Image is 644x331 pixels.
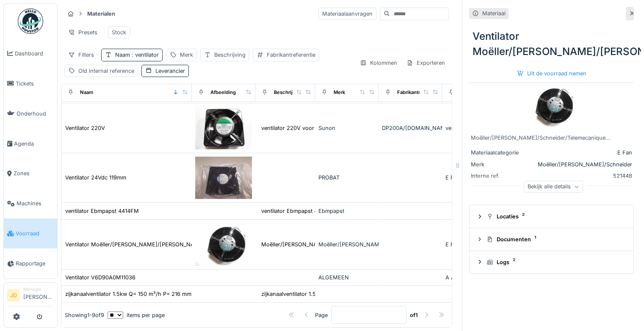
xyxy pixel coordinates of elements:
[471,160,534,168] div: Merk
[315,311,328,319] div: Page
[108,311,165,319] div: items per page
[195,223,252,266] img: Ventilator Moëller/Eaton/Schneider/Telemecanique…
[180,51,193,59] div: Merk
[318,124,375,132] div: Sunon
[18,8,43,34] img: Badge_color-CXgf-gQk.svg
[65,273,135,281] div: Ventilator V6D90A0M11036
[538,149,632,157] div: E Fan
[334,89,345,96] div: Merk
[15,50,54,58] span: Dashboard
[14,140,54,148] span: Agenda
[7,289,20,302] li: JD
[445,174,502,182] div: E Fan
[274,89,303,96] div: Beschrijving
[445,240,502,248] div: E Fan
[14,169,54,177] span: Zones
[318,240,375,248] div: Moëller/[PERSON_NAME]/Schneider/Telemecanique…
[17,199,54,207] span: Machines
[130,52,159,58] span: : ventilator
[7,286,54,306] a: JD Manager[PERSON_NAME]
[23,286,54,292] div: Manager
[4,248,57,279] a: Rapportage
[78,67,134,75] div: Old internal reference
[261,290,383,298] div: zijkanaalventilator 1.5kw Q= 150 m³/h P= 216 ...
[524,180,583,193] div: Bekijk alle details
[382,124,439,132] div: DP200A/[DOMAIN_NAME]
[64,26,101,39] div: Presets
[115,51,159,59] div: Naam
[4,69,57,99] a: Tickets
[471,149,534,157] div: Materiaalcategorie
[410,311,418,319] strong: of 1
[486,258,623,266] div: Logs
[16,259,54,268] span: Rapportage
[318,273,375,281] div: ALGEMEEN
[473,232,630,247] summary: Documenten1
[356,57,401,69] div: Kolommen
[4,129,57,159] a: Agenda
[65,240,250,248] div: Ventilator Moëller/[PERSON_NAME]/[PERSON_NAME]/Telemecanique…
[469,25,634,63] div: Ventilator Moëller/[PERSON_NAME]/[PERSON_NAME]/Telemecanique…
[445,124,502,132] div: ventilator
[473,254,630,270] summary: Logs2
[471,134,632,142] div: Moëller/[PERSON_NAME]/Schneider/Telemecanique…
[210,89,236,96] div: Afbeelding
[471,172,534,180] div: Interne ref.
[155,67,185,75] div: Leverancier
[84,10,119,18] strong: Materialen
[261,207,389,215] div: ventilator Ebmpapst 4414FM 119x119 24vdc 3.2W
[16,80,54,88] span: Tickets
[318,8,376,20] div: Materiaalaanvragen
[486,235,623,243] div: Documenten
[65,207,139,215] div: ventilator Ebmpapst 4414FM
[65,311,104,319] div: Showing 1 - 9 of 9
[214,51,246,59] div: Beschrijving
[318,207,375,215] div: Ebmpapst
[4,218,57,248] a: Voorraad
[473,209,630,224] summary: Locaties2
[445,273,502,281] div: A Algemeen
[23,286,54,304] li: [PERSON_NAME]
[538,172,632,180] div: 521448
[195,157,252,199] img: Ventilator 24Vdc 119mm
[4,159,57,189] a: Zones
[267,51,315,59] div: Fabrikantreferentie
[486,212,623,221] div: Locaties
[514,68,590,79] div: Uit de voorraad nemen
[17,110,54,118] span: Onderhoud
[65,290,201,298] div: zijkanaalventilator 1.5kw Q= 150 m³/h P= 216 mm Hg
[261,240,401,248] div: Moëller/[PERSON_NAME]/Schneider/Telemecanique…
[65,174,126,182] div: Ventilator 24Vdc 119mm
[531,85,573,127] img: Ventilator Moëller/Eaton/Schneider/Telemecanique…
[80,89,93,96] div: Naam
[65,124,105,132] div: Ventilator 220V
[397,89,441,96] div: Fabrikantreferentie
[4,189,57,219] a: Machines
[261,124,362,132] div: ventilator 220V voor elektrische kasten
[4,99,57,129] a: Onderhoud
[318,174,375,182] div: PROBAT
[112,28,126,36] div: Stock
[482,9,506,17] div: Materiaal
[403,57,449,69] div: Exporteren
[16,229,54,237] span: Voorraad
[64,49,98,61] div: Filters
[4,39,57,69] a: Dashboard
[195,107,252,149] img: Ventilator 220V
